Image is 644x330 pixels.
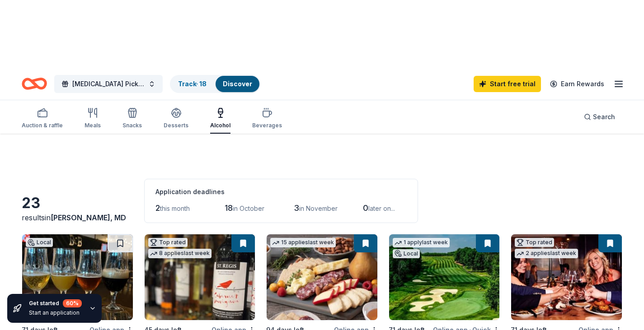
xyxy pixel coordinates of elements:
a: Track· 18 [178,80,207,88]
div: 23 [22,194,133,212]
button: Beverages [252,104,282,134]
span: 18 [225,203,233,213]
button: Search [577,108,622,126]
button: Alcohol [210,104,230,134]
div: Auction & raffle [22,122,63,129]
div: results [22,212,133,223]
img: Image for BC Brewery [22,234,133,320]
div: 2 applies last week [515,249,578,258]
span: Search [593,112,615,122]
div: 15 applies last week [270,238,336,247]
span: 0 [363,203,368,213]
a: Start free trial [474,76,541,92]
div: Snacks [122,122,142,129]
a: Home [22,73,47,94]
button: Track· 18Discover [170,75,260,93]
div: Local [26,238,53,247]
div: Alcohol [210,122,230,129]
div: Beverages [252,122,282,129]
img: Image for Cooper's Hawk Winery and Restaurants [511,234,622,320]
span: in [45,213,126,222]
button: Auction & raffle [22,104,63,134]
span: in October [233,205,264,212]
a: Earn Rewards [545,76,610,92]
span: [PERSON_NAME], MD [51,213,126,222]
button: [MEDICAL_DATA] Pickleball Social [54,75,163,93]
div: Start an application [29,309,82,316]
div: Top rated [148,238,188,247]
img: Image for Bulle Rock Golf Club [389,234,500,320]
button: Snacks [122,104,142,134]
div: Get started [29,299,82,307]
div: Top rated [515,238,554,247]
span: this month [160,205,190,212]
div: Application deadlines [155,186,407,197]
span: later on... [368,205,395,212]
span: 2 [155,203,160,213]
div: Desserts [164,122,188,129]
div: 8 applies last week [148,249,212,258]
img: Image for Gourmet Gift Baskets [267,234,377,320]
span: 3 [294,203,299,213]
button: Desserts [164,104,188,134]
div: Local [393,249,420,258]
img: Image for Total Wine [145,234,255,320]
span: in November [299,205,338,212]
a: Discover [223,80,252,88]
span: [MEDICAL_DATA] Pickleball Social [72,79,145,89]
div: 1 apply last week [393,238,450,247]
div: Meals [85,122,101,129]
button: Meals [85,104,101,134]
div: 60 % [63,299,82,307]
